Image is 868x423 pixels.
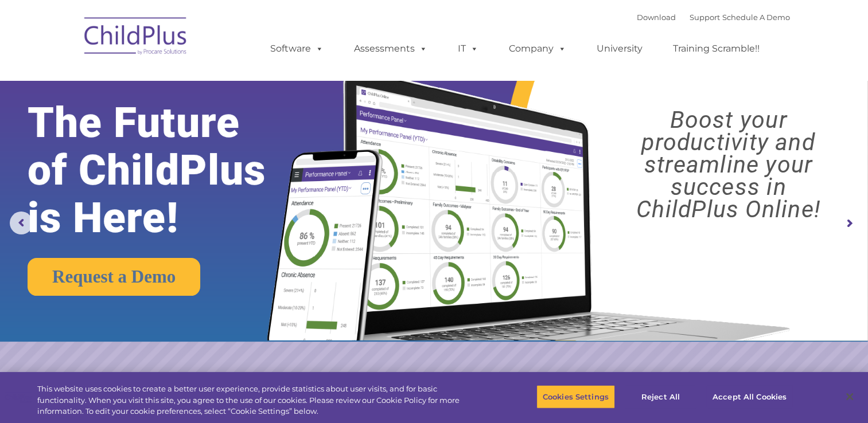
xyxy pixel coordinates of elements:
[159,123,208,131] span: Phone number
[28,258,200,296] a: Request a Demo
[159,76,194,84] span: Last name
[722,13,790,22] a: Schedule A Demo
[637,13,676,22] a: Download
[79,9,193,66] img: ChildPlus by Procare Solutions
[837,384,862,409] button: Close
[661,37,771,60] a: Training Scramble!!
[536,385,615,409] button: Cookies Settings
[446,37,490,60] a: IT
[585,37,654,60] a: University
[706,385,793,409] button: Accept All Cookies
[259,37,335,60] a: Software
[690,13,720,22] a: Support
[28,99,305,242] rs-layer: The Future of ChildPlus is Here!
[497,37,578,60] a: Company
[625,385,696,409] button: Reject All
[637,13,790,22] font: |
[342,37,439,60] a: Assessments
[600,109,857,221] rs-layer: Boost your productivity and streamline your success in ChildPlus Online!
[37,383,477,417] div: This website uses cookies to create a better user experience, provide statistics about user visit...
